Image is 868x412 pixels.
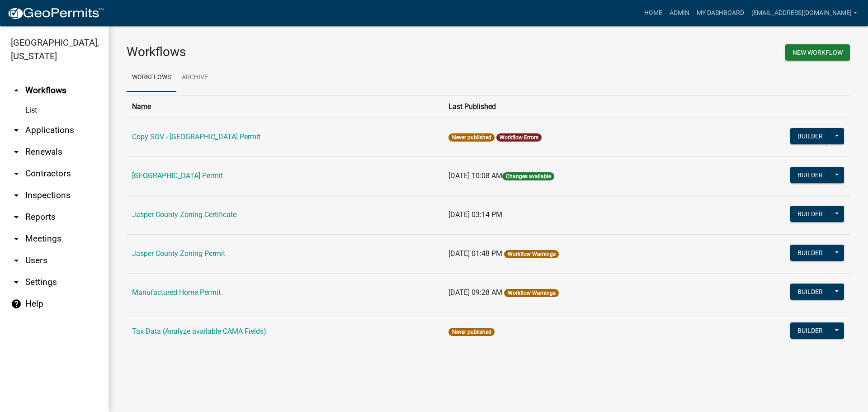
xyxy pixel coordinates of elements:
[748,5,861,22] a: [EMAIL_ADDRESS][DOMAIN_NAME]
[11,190,22,201] i: arrow_drop_down
[11,298,22,309] i: help
[448,210,502,219] span: [DATE] 03:14 PM
[790,206,830,222] button: Builder
[448,328,494,336] span: Never published
[790,245,830,261] button: Builder
[508,251,556,257] a: Workflow Warnings
[11,168,22,179] i: arrow_drop_down
[448,133,494,142] span: Never published
[132,133,260,141] a: Copy SOV - [GEOGRAPHIC_DATA] Permit
[11,277,22,288] i: arrow_drop_down
[11,255,22,266] i: arrow_drop_down
[11,85,22,96] i: arrow_drop_up
[448,288,502,297] span: [DATE] 09:28 AM
[790,284,830,300] button: Builder
[790,167,830,183] button: Builder
[132,288,221,297] a: Manufactured Home Permit
[132,249,225,258] a: Jasper County Zoning Permit
[790,128,830,144] button: Builder
[11,212,22,223] i: arrow_drop_down
[443,95,707,118] th: Last Published
[127,44,481,60] h3: Workflows
[132,210,236,219] a: Jasper County Zoning Certificate
[132,327,266,336] a: Tax Data (Analyze available CAMA Fields)
[11,233,22,244] i: arrow_drop_down
[448,171,502,180] span: [DATE] 10:08 AM
[641,5,666,22] a: Home
[132,171,223,180] a: [GEOGRAPHIC_DATA] Permit
[693,5,748,22] a: My Dashboard
[508,290,556,296] a: Workflow Warnings
[448,249,502,258] span: [DATE] 01:48 PM
[11,147,22,157] i: arrow_drop_down
[502,172,554,180] span: Changes available
[127,63,176,92] a: Workflows
[790,322,830,339] button: Builder
[176,63,213,92] a: Archive
[500,134,538,141] a: Workflow Errors
[785,44,850,61] button: New Workflow
[127,95,443,118] th: Name
[666,5,693,22] a: Admin
[11,125,22,136] i: arrow_drop_down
